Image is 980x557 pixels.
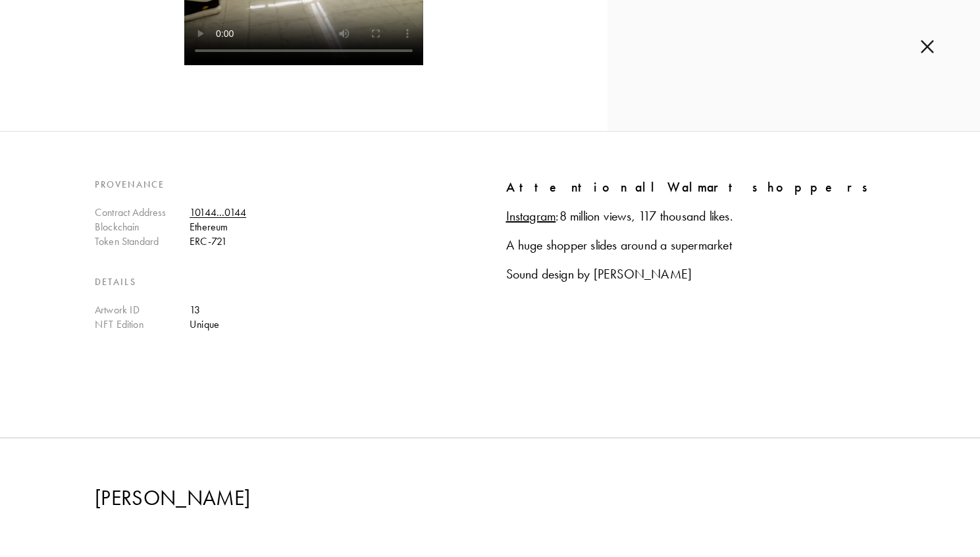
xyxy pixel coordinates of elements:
[506,179,878,195] b: Attention all Walmart shoppers
[559,208,733,224] a: 8 million views, 117 thousand likes.
[921,40,934,54] img: cross.b43b024a.svg
[95,205,190,220] div: Contract Address
[506,265,886,283] div: Sound design by [PERSON_NAME]
[95,234,190,249] div: Token Standard
[95,178,475,192] h4: Provenance
[95,275,475,290] h4: Details
[506,236,886,254] div: A huge shopper slides around a supermarket
[95,485,475,511] h2: [PERSON_NAME]
[190,234,474,249] div: ERC-721
[95,317,190,332] div: NFT Edition
[190,206,246,219] a: 10144...0144
[190,220,474,234] div: Ethereum
[95,220,190,234] div: Blockchain
[506,208,556,224] u: Instagram
[190,303,474,317] div: 13
[506,208,559,224] a: Instagram:
[95,303,190,317] div: Artwork ID
[190,317,474,332] div: Unique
